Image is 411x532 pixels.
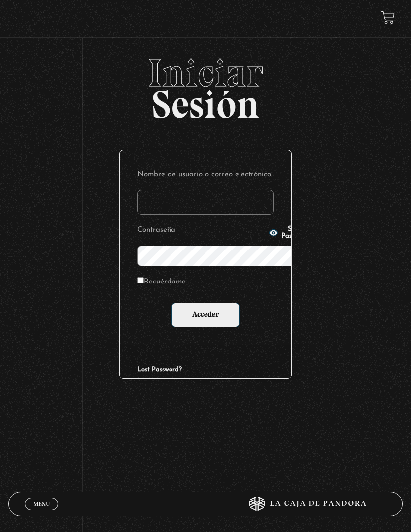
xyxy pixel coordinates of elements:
[34,501,50,507] span: Menu
[137,366,182,373] a: Lost Password?
[137,168,274,182] label: Nombre de usuario o correo electrónico
[137,277,144,283] input: Recuérdame
[137,275,186,289] label: Recuérdame
[30,509,53,516] span: Cerrar
[171,303,240,327] input: Acceder
[8,53,403,93] span: Iniciar
[137,223,266,238] label: Contraseña
[381,11,395,24] a: View your shopping cart
[269,226,310,240] button: Show Password
[281,226,310,240] span: Show Password
[8,53,403,116] h2: Sesión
